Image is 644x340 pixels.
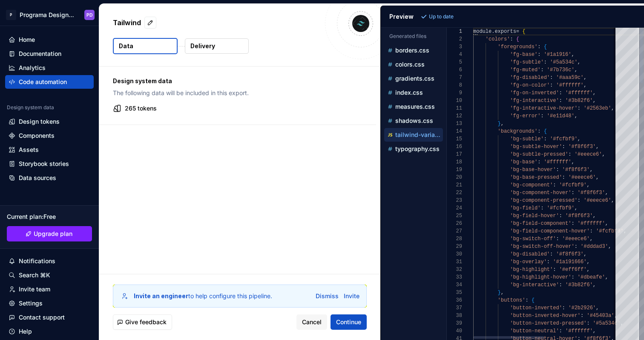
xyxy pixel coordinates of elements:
span: , [571,159,574,165]
span: 'button-inverted-hover' [510,313,581,319]
div: Programa Design System [20,11,74,19]
span: '#1a1916' [543,52,571,58]
span: { [531,297,534,303]
span: : [568,151,571,157]
span: , [605,190,608,196]
span: 'bg-subtle' [510,136,543,142]
span: , [608,244,611,250]
div: 26 [447,220,462,227]
div: Design system data [7,104,54,111]
div: 5 [447,58,462,66]
a: Invite team [5,282,94,296]
span: , [586,259,589,265]
span: Upgrade plan [34,230,72,238]
div: Preview [389,12,414,21]
button: Dismiss [316,292,339,300]
span: '#eeece6' [568,174,596,180]
button: PPrograma Design SystemPD [2,6,97,24]
span: : [571,274,574,280]
div: Storybook stories [19,160,69,168]
div: 3 [447,43,462,51]
span: 'fg-on-inverted' [510,90,559,96]
div: 28 [447,235,462,243]
p: Tailwind [113,17,141,28]
span: : [525,297,528,303]
div: 1 [447,28,462,35]
span: , [574,205,577,211]
div: to help configure this pipeline. [134,292,272,300]
a: Documentation [5,47,94,61]
div: 39 [447,320,462,327]
b: Invite an engineer [134,292,188,299]
span: 'bg-field-component' [510,221,571,227]
div: Home [19,35,35,44]
span: '#ffffff' [577,221,605,227]
div: 29 [447,243,462,250]
button: Give feedback [113,314,172,330]
span: , [584,82,586,88]
span: : [577,105,580,111]
p: tailwind-variables.js [395,131,443,138]
span: '#aaa59c' [556,75,584,81]
p: The following data will be included in this export. [113,89,362,97]
span: 'colors' [485,36,510,42]
button: Help [5,325,94,338]
div: Components [19,131,55,140]
button: gradients.css [384,74,443,83]
div: 12 [447,112,462,120]
div: Invite [344,292,359,300]
span: '#eff6ff' [559,267,586,273]
div: Analytics [19,64,46,72]
p: Up to date [429,13,454,20]
span: '#fcfbf9' [546,205,574,211]
span: exports [494,29,516,35]
span: 'bg-base-pressed' [510,174,562,180]
button: shadows.css [384,116,443,125]
div: 15 [447,135,462,143]
span: Cancel [302,318,322,326]
p: gradients.css [395,75,434,82]
span: '#dddad3' [581,244,608,250]
a: Home [5,33,94,46]
span: 'button-inverted' [510,305,562,311]
a: Storybook stories [5,157,94,171]
span: : [559,213,562,219]
span: 'fg-disabled' [510,75,550,81]
span: : [574,244,577,250]
span: , [592,282,595,288]
span: { [516,36,519,42]
div: 18 [447,158,462,166]
span: 'fg-subtle' [510,59,543,65]
span: module [473,29,492,35]
span: . [492,29,494,35]
div: 31 [447,258,462,266]
span: : [538,52,540,58]
div: 36 [447,296,462,304]
div: 32 [447,266,462,273]
span: : [559,90,562,96]
button: Cancel [296,314,327,330]
span: 'bg-overlay' [510,259,546,265]
span: 'bg-switch-off' [510,236,556,242]
p: borders.css [395,47,429,54]
div: Search ⌘K [19,271,50,279]
div: 2 [447,35,462,43]
span: , [602,151,605,157]
span: : [559,328,562,334]
div: Design tokens [19,117,60,126]
div: Notifications [19,257,55,265]
span: '#1a191666' [553,259,586,265]
div: Help [19,327,32,336]
span: 'button-inverted-pressed' [510,320,586,326]
span: 'fg-on-color' [510,82,550,88]
button: borders.css [384,46,443,55]
span: : [540,113,543,119]
span: '#5a534c' [592,320,620,326]
a: Analytics [5,61,94,75]
div: Documentation [19,49,61,58]
span: '#45403a' [586,313,614,319]
span: : [553,182,556,188]
div: 13 [447,120,462,128]
div: 21 [447,181,462,189]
